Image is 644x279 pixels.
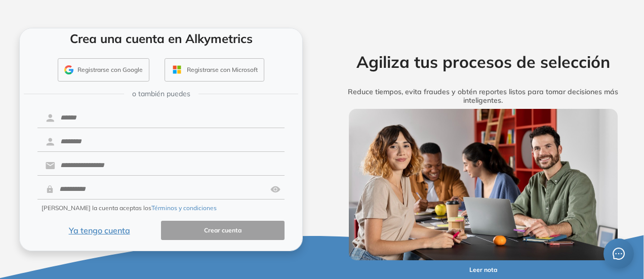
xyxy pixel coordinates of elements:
span: message [613,248,625,260]
button: Crear cuenta [161,221,285,241]
h4: Crea una cuenta en Alkymetrics [33,31,289,46]
button: Términos y condiciones [151,204,217,213]
h5: Reduce tiempos, evita fraudes y obtén reportes listos para tomar decisiones más inteligentes. [334,88,632,105]
img: GMAIL_ICON [64,65,73,74]
h2: Agiliza tus procesos de selección [334,52,632,71]
button: Registrarse con Google [58,58,149,82]
button: Ya tengo cuenta [37,221,161,241]
button: Registrarse con Microsoft [165,58,264,82]
img: img-more-info [349,109,618,260]
span: [PERSON_NAME] la cuenta aceptas los [42,204,217,213]
img: OUTLOOK_ICON [171,64,183,75]
img: asd [270,180,280,199]
span: o también puedes [132,89,190,99]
